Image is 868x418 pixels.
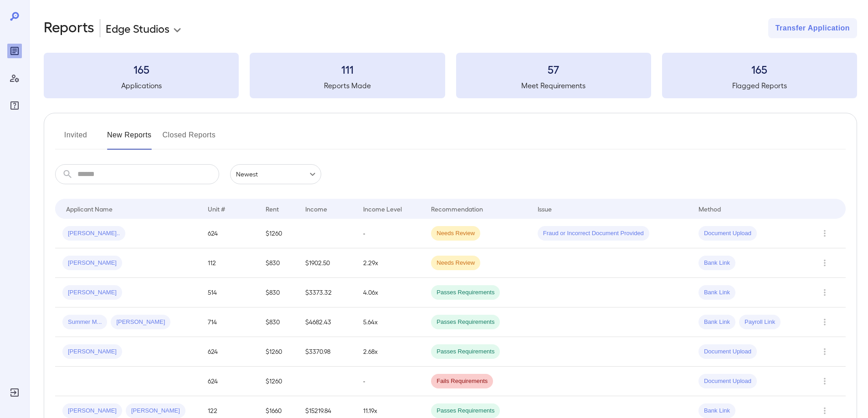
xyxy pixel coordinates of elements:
h3: 165 [44,62,239,76]
div: Method [699,203,721,214]
span: [PERSON_NAME] [62,347,122,356]
div: Income [305,203,327,214]
td: $3370.98 [298,337,356,367]
div: Log Out [7,385,22,400]
button: Row Actions [817,344,832,359]
h3: 165 [662,62,857,76]
span: Payroll Link [739,318,781,327]
td: $830 [258,248,298,278]
span: [PERSON_NAME] [62,288,122,297]
div: FAQ [7,98,22,113]
span: Passes Requirements [431,318,500,327]
td: 624 [200,337,258,367]
td: 112 [200,248,258,278]
h5: Flagged Reports [662,80,857,91]
button: Row Actions [817,285,832,300]
button: Invited [55,128,96,150]
div: Newest [230,164,321,184]
span: Document Upload [699,347,757,356]
span: Document Upload [699,229,757,238]
button: Row Actions [817,315,832,329]
td: 4.06x [356,278,424,307]
button: Row Actions [817,403,832,418]
td: $1902.50 [298,248,356,278]
td: 5.64x [356,307,424,337]
span: Fails Requirements [431,377,493,386]
span: Bank Link [699,288,735,297]
td: 624 [200,367,258,396]
span: Summer M... [62,318,107,327]
span: Passes Requirements [431,288,500,297]
td: $4682.43 [298,307,356,337]
h2: Reports [44,18,94,38]
summary: 165Applications111Reports Made57Meet Requirements165Flagged Reports [44,53,857,98]
h5: Applications [44,80,239,91]
span: Fraud or Incorrect Document Provided [538,229,649,238]
div: Manage Users [7,71,22,86]
td: - [356,219,424,248]
td: $1260 [258,219,298,248]
td: 624 [200,219,258,248]
h5: Meet Requirements [456,80,651,91]
button: Transfer Application [768,18,857,38]
td: 714 [200,307,258,337]
span: Passes Requirements [431,407,500,415]
span: Needs Review [431,259,480,267]
span: Bank Link [699,259,735,267]
td: $3373.32 [298,278,356,307]
p: Edge Studios [106,21,169,35]
td: 2.29x [356,248,424,278]
div: Rent [266,203,280,214]
td: 2.68x [356,337,424,367]
div: Recommendation [431,203,483,214]
h3: 57 [456,62,651,76]
button: Row Actions [817,256,832,270]
span: Needs Review [431,229,480,238]
div: Income Level [363,203,402,214]
td: $830 [258,278,298,307]
h3: 111 [250,62,445,76]
span: [PERSON_NAME] [62,407,122,415]
button: Closed Reports [163,128,216,150]
span: [PERSON_NAME] [126,407,185,415]
span: [PERSON_NAME] [62,259,122,267]
h5: Reports Made [250,80,445,91]
span: [PERSON_NAME] [111,318,170,327]
span: Document Upload [699,377,757,386]
div: Unit # [208,203,225,214]
td: $1260 [258,367,298,396]
div: Applicant Name [66,203,113,214]
span: Passes Requirements [431,347,500,356]
button: Row Actions [817,226,832,241]
div: Issue [538,203,552,214]
td: - [356,367,424,396]
td: $830 [258,307,298,337]
td: $1260 [258,337,298,367]
span: [PERSON_NAME].. [62,229,125,238]
td: 514 [200,278,258,307]
button: Row Actions [817,374,832,388]
span: Bank Link [699,318,735,327]
span: Bank Link [699,407,735,415]
button: New Reports [107,128,152,150]
div: Reports [7,44,22,58]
